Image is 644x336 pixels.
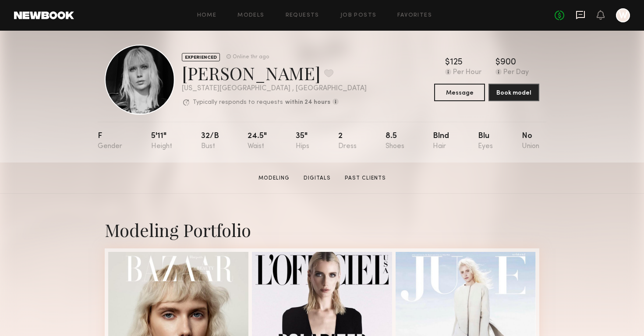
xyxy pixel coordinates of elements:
button: Book model [488,84,539,101]
div: 2 [338,132,357,150]
div: [US_STATE][GEOGRAPHIC_DATA] , [GEOGRAPHIC_DATA] [182,85,367,92]
div: $ [495,58,500,67]
div: Blu [478,132,493,150]
div: 24.5" [248,132,267,150]
div: EXPERIENCED [182,53,220,61]
a: Modeling [255,174,293,182]
a: Models [237,13,264,18]
div: 35" [296,132,309,150]
div: 5'11" [151,132,172,150]
div: 32/b [201,132,219,150]
a: Requests [286,13,319,18]
div: Blnd [433,132,449,150]
b: within 24 hours [285,99,330,106]
a: Favorites [397,13,432,18]
div: Per Day [503,69,529,77]
a: W [616,8,630,22]
a: Home [197,13,217,18]
div: 125 [450,58,463,67]
div: Per Hour [453,69,481,77]
a: Past Clients [341,174,389,182]
div: No [522,132,539,150]
div: [PERSON_NAME] [182,61,367,85]
button: Message [434,84,485,101]
a: Digitals [300,174,334,182]
a: Job Posts [340,13,377,18]
div: F [98,132,122,150]
div: 8.5 [386,132,404,150]
div: Modeling Portfolio [105,218,539,241]
div: 900 [500,58,516,67]
p: Typically responds to requests [193,99,283,106]
div: $ [445,58,450,67]
div: Online 1hr ago [233,54,269,60]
